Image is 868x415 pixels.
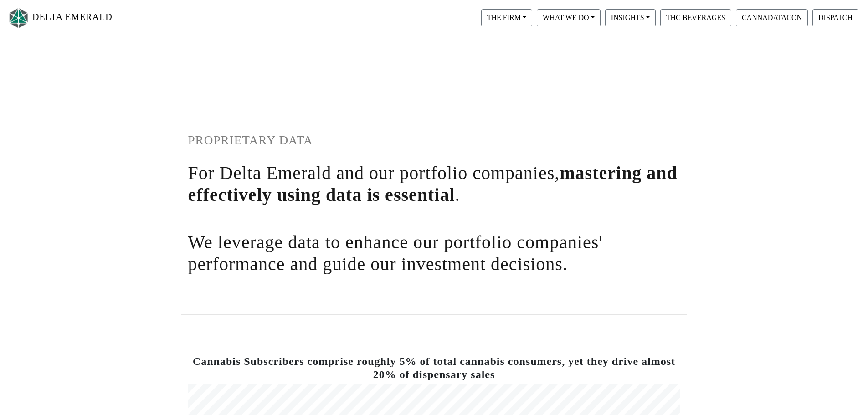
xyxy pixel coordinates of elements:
[188,355,680,381] h4: Cannabis Subscribers comprise roughly 5% of total cannabis consumers, yet they drive almost 20% o...
[188,162,680,206] h1: For Delta Emerald and our portfolio companies, .
[736,9,808,26] button: CANNADATACON
[7,4,113,32] a: DELTA EMERALD
[7,6,30,30] img: Logo
[537,9,601,26] button: WHAT WE DO
[734,13,810,21] a: CANNADATACON
[658,13,734,21] a: THC BEVERAGES
[812,9,858,26] button: DISPATCH
[605,9,656,26] button: INSIGHTS
[660,9,731,26] button: THC BEVERAGES
[188,133,680,148] h1: PROPRIETARY DATA
[188,231,680,275] h1: We leverage data to enhance our portfolio companies' performance and guide our investment decisions.
[481,9,532,26] button: THE FIRM
[810,13,861,21] a: DISPATCH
